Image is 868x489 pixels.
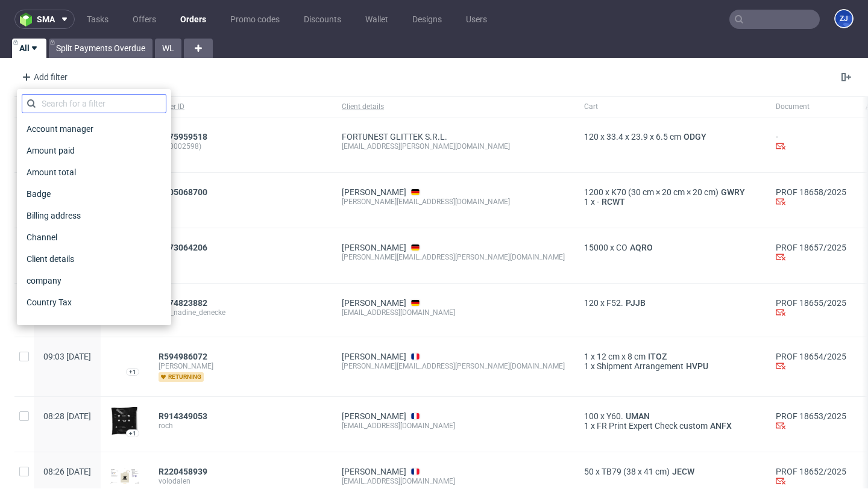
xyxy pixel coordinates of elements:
span: ANFX [708,421,734,431]
span: Account manager [22,120,98,137]
span: R205068700 [159,187,207,197]
a: PROF 18654/2025 [776,352,846,361]
span: roch [159,421,322,431]
a: [PERSON_NAME] [342,243,406,252]
a: Orders [173,10,213,29]
a: R275959518 [159,132,210,142]
div: x [584,411,756,421]
span: RCWT [599,197,627,207]
div: x [584,187,756,197]
a: R594986072 [159,352,210,361]
div: - [776,132,846,153]
a: [PERSON_NAME] [342,187,406,197]
img: data [110,352,139,370]
a: PROF 18652/2025 [776,467,846,476]
span: [PERSON_NAME] [159,361,322,371]
a: Wallet [358,10,395,29]
a: R973064206 [159,243,210,252]
span: Channel [22,229,62,246]
span: FR Print Expert Check custom [597,421,708,431]
div: [PERSON_NAME][EMAIL_ADDRESS][PERSON_NAME][DOMAIN_NAME] [342,361,565,371]
a: PROF 18658/2025 [776,187,846,197]
span: R674823882 [159,298,207,308]
span: R275959518 [159,132,207,142]
div: x [584,132,756,142]
span: returning [159,372,204,382]
a: [PERSON_NAME] [342,467,406,476]
div: x [584,352,756,361]
span: 1 [584,352,589,361]
a: All [12,39,46,58]
span: 09:03 [DATE] [43,352,91,361]
span: kira_nadine_denecke [159,308,322,317]
div: [PERSON_NAME][EMAIL_ADDRESS][DOMAIN_NAME] [342,197,565,207]
a: PROF 18655/2025 [776,298,846,308]
span: 12 cm x 8 cm [597,352,646,361]
span: Amount paid [22,142,80,159]
div: x [584,243,756,252]
span: 50 [584,467,594,476]
a: ITOZ [646,352,669,361]
img: version_two_editor_design.png [110,469,139,484]
a: AQRO [627,243,655,252]
a: PJJB [623,298,648,308]
span: Country Tax [22,294,77,311]
span: 08:28 [DATE] [43,411,91,421]
input: Search for a filter [22,94,166,113]
a: UMAN [623,411,652,421]
span: sma [37,15,55,23]
img: version_two_editor_design.png [110,406,139,435]
div: [PERSON_NAME][EMAIL_ADDRESS][PERSON_NAME][DOMAIN_NAME] [342,252,565,262]
a: Tasks [80,10,116,29]
a: R914349053 [159,411,210,421]
a: Promo codes [223,10,287,29]
span: CO [616,243,627,252]
img: logo [20,13,37,26]
a: GWRY [719,187,747,197]
a: Designs [405,10,449,29]
div: [EMAIL_ADDRESS][DOMAIN_NAME] [342,476,565,486]
a: [PERSON_NAME] [342,411,406,421]
div: x [584,197,756,207]
div: [EMAIL_ADDRESS][DOMAIN_NAME] [342,308,565,317]
div: +1 [129,369,136,375]
span: volodalen [159,476,322,486]
figcaption: ZJ [835,10,852,27]
span: JECW [670,467,697,476]
a: R205068700 [159,187,210,197]
a: [PERSON_NAME] [342,298,406,308]
span: 08:26 [DATE] [43,467,91,476]
a: Users [459,10,494,29]
span: (000002598) [159,142,322,151]
a: HVPU [684,361,711,371]
a: ODGY [681,132,709,142]
a: PROF 18657/2025 [776,243,846,252]
a: [PERSON_NAME] [342,352,406,361]
span: 120 [584,298,599,308]
span: Y60. [606,411,623,421]
span: Shipment Arrangement [597,361,684,371]
a: Discounts [297,10,348,29]
a: R674823882 [159,298,210,308]
a: PROF 18653/2025 [776,411,846,421]
a: R220458939 [159,467,210,476]
span: company [22,272,66,289]
span: 120 [584,132,599,142]
div: +1 [129,430,136,437]
div: x [584,467,756,476]
button: sma [14,10,75,29]
span: Created at [22,316,71,332]
span: R973064206 [159,243,207,252]
span: F52. [606,298,623,308]
span: R220458939 [159,467,207,476]
span: Client details [342,102,565,112]
span: K70 (30 cm × 20 cm × 20 cm) [611,187,719,197]
span: - [597,197,599,207]
span: 100 [584,411,599,421]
